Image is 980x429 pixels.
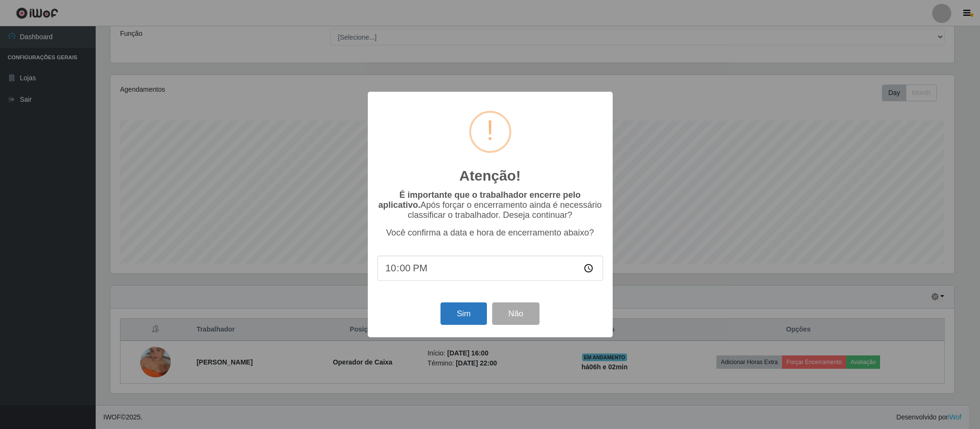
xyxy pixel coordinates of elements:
[378,190,581,210] b: É importante que o trabalhador encerre pelo aplicativo.
[492,302,540,325] button: Não
[440,302,487,325] button: Sim
[459,167,520,184] h2: Atenção!
[377,228,603,238] p: Você confirma a data e hora de encerramento abaixo?
[377,190,603,220] p: Após forçar o encerramento ainda é necessário classificar o trabalhador. Deseja continuar?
